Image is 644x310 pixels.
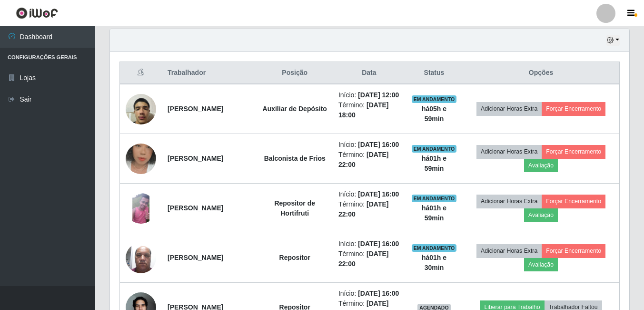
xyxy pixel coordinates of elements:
[257,62,332,84] th: Posição
[338,289,400,299] li: Início:
[422,105,446,123] strong: há 05 h e 59 min
[16,7,58,19] img: CoreUI Logo
[338,189,400,199] li: Início:
[162,62,257,84] th: Trabalhador
[168,105,223,113] strong: [PERSON_NAME]
[524,208,558,222] button: Avaliação
[476,102,542,115] button: Adicionar Horas Extra
[358,240,399,248] time: [DATE] 16:00
[422,155,446,172] strong: há 01 h e 59 min
[476,244,542,258] button: Adicionar Horas Extra
[126,238,156,278] img: 1659545853333.jpeg
[412,145,457,153] span: EM ANDAMENTO
[358,289,399,297] time: [DATE] 16:00
[279,254,310,261] strong: Repositor
[422,204,446,222] strong: há 01 h e 59 min
[358,190,399,198] time: [DATE] 16:00
[542,102,605,115] button: Forçar Encerramento
[358,91,399,99] time: [DATE] 12:00
[524,258,558,271] button: Avaliação
[338,239,400,249] li: Início:
[338,140,400,150] li: Início:
[406,62,463,84] th: Status
[476,195,542,208] button: Adicionar Horas Extra
[338,100,400,120] li: Término:
[338,199,400,219] li: Término:
[542,145,605,158] button: Forçar Encerramento
[168,155,223,162] strong: [PERSON_NAME]
[126,89,156,129] img: 1736288284069.jpeg
[422,254,446,271] strong: há 01 h e 30 min
[264,155,326,162] strong: Balconista de Frios
[542,244,605,258] button: Forçar Encerramento
[126,193,156,224] img: 1691035416773.jpeg
[168,204,223,212] strong: [PERSON_NAME]
[333,62,406,84] th: Data
[338,90,400,100] li: Início:
[263,105,327,113] strong: Auxiliar de Depósito
[358,141,399,148] time: [DATE] 16:00
[338,249,400,269] li: Término:
[412,95,457,103] span: EM ANDAMENTO
[476,145,542,158] button: Adicionar Horas Extra
[412,195,457,202] span: EM ANDAMENTO
[524,159,558,172] button: Avaliação
[542,195,605,208] button: Forçar Encerramento
[463,62,619,84] th: Opções
[126,140,156,178] img: 1705502553029.jpeg
[274,199,315,217] strong: Repositor de Hortifruti
[338,150,400,170] li: Término:
[168,254,223,261] strong: [PERSON_NAME]
[412,244,457,252] span: EM ANDAMENTO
